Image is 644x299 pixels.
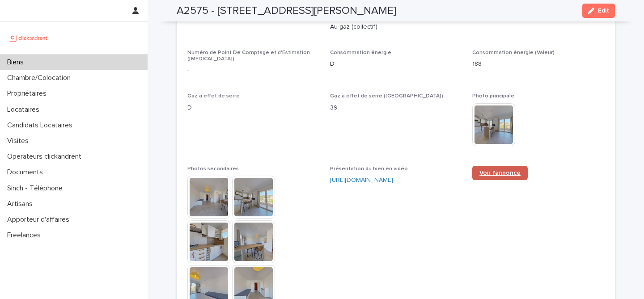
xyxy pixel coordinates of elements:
p: Artisans [4,200,40,208]
p: Freelances [4,231,48,240]
span: Photo principale [472,93,514,99]
img: UCB0brd3T0yccxBKYDjQ [7,29,51,47]
p: Operateurs clickandrent [4,152,89,161]
span: Présentation du bien en vidéo [330,166,408,172]
p: Au gaz (collectif) [330,22,462,32]
a: [URL][DOMAIN_NAME] [330,177,393,183]
button: Edit [582,4,615,18]
p: - [472,22,604,32]
span: Numéro de Point De Comptage et d'Estimation ([MEDICAL_DATA]) [187,50,310,62]
p: D [187,103,319,113]
span: Gaz à effet de serre [187,93,240,99]
span: Gaz à effet de serre ([GEOGRAPHIC_DATA]) [330,93,443,99]
p: Locataires [4,105,47,114]
p: Candidats Locataires [4,121,80,130]
p: - [187,66,319,76]
p: Biens [4,58,31,67]
span: Consommation énergie [330,50,391,55]
span: Voir l'annonce [479,170,521,176]
p: 188 [472,59,604,69]
p: 39 [330,103,462,113]
p: - [187,22,319,32]
p: Sinch - Téléphone [4,184,70,193]
span: Edit [598,8,609,14]
p: Chambre/Colocation [4,74,78,82]
p: Documents [4,168,50,177]
p: Propriétaires [4,89,54,98]
p: Visites [4,137,36,145]
p: Apporteur d'affaires [4,215,76,224]
p: D [330,59,462,69]
span: Photos secondaires [187,166,239,172]
span: Consommation énergie (Valeur) [472,50,555,55]
a: Voir l'annonce [472,166,528,180]
h2: A2575 - [STREET_ADDRESS][PERSON_NAME] [177,4,396,17]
